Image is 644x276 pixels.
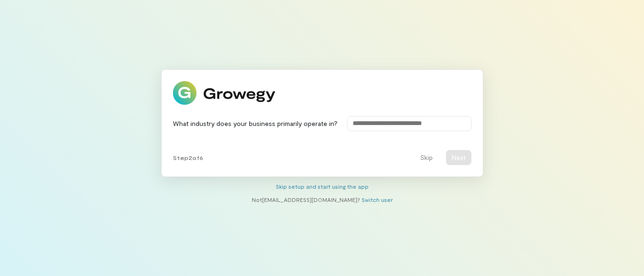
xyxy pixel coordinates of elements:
button: Next [446,150,471,165]
button: Skip [414,150,438,165]
a: Skip setup and start using the app [276,183,369,190]
a: Switch user [362,196,393,203]
img: Growegy logo [173,81,276,105]
span: Step 2 of 6 [173,154,203,161]
label: What industry does your business primarily operate in? [173,119,338,128]
span: Not [EMAIL_ADDRESS][DOMAIN_NAME] ? [252,196,360,203]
